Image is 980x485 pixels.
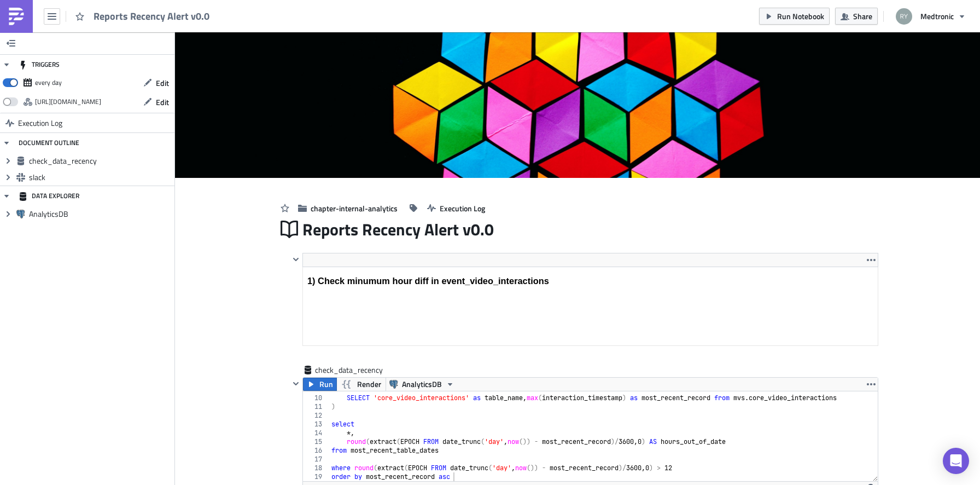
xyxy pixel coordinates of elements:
[303,378,337,391] button: Run
[315,365,384,376] span: check_data_recency
[303,429,329,437] div: 14
[311,203,398,214] span: chapter-internal-analytics
[138,94,174,111] button: Edit
[4,4,570,13] body: Rich Text Area. Press ALT-0 for help.
[777,10,824,22] span: Run Notebook
[853,10,872,22] span: Share
[29,209,172,219] span: AnalyticsDB
[19,55,60,74] div: TRIGGERS
[4,16,393,25] em: This is greater than our tolerance threshold of 12 hours and reports have been disabled until our...
[4,4,547,13] p: 🚨 Data out of date: Reports have been disabled 🚨
[889,4,972,28] button: Medtronic
[29,156,172,166] span: check_data_recency
[4,4,570,13] p: {% endif %}
[303,437,329,446] div: 15
[4,9,570,19] body: Rich Text Area. Press ALT-0 for help.
[303,455,329,464] div: 17
[289,377,302,390] button: Hide content
[336,378,386,391] button: Render
[156,96,169,108] span: Edit
[4,4,570,13] p: {% if check_data_[DOMAIN_NAME][0].min_abs_hours_diff > 12 %}
[4,9,570,19] h3: 2) If diff is greater than 12 hours, reports will pause, alerts to be sent to internal analytics.
[303,267,878,345] iframe: Rich Text Area
[303,420,329,429] div: 13
[303,472,329,481] div: 19
[759,8,830,25] button: Run Notebook
[29,172,172,182] span: slack
[8,8,25,25] img: PushMetrics
[357,378,381,391] span: Render
[94,10,211,22] span: Reports Recency Alert v0.0
[303,411,329,420] div: 12
[18,113,62,133] span: Execution Log
[319,378,333,391] span: Run
[4,4,547,25] body: Rich Text Area. Press ALT-0 for help.
[302,219,495,240] span: Reports Recency Alert v0.0
[920,10,954,22] span: Medtronic
[303,446,329,455] div: 16
[422,200,491,217] button: Execution Log
[35,94,101,110] div: https://pushmetrics.io/api/v1/report/1Eoqd75lNe/webhook?token=28cb36a046464baaaea2e33b525889e2
[35,74,62,91] div: every day
[386,378,458,391] button: AnalyticsDB
[402,378,442,391] span: AnalyticsDB
[19,186,79,206] div: DATA EXPLORER
[835,8,878,25] button: Share
[303,402,329,411] div: 11
[293,200,403,217] button: chapter-internal-analytics
[19,133,79,153] div: DOCUMENT OUTLINE
[895,7,913,26] img: Avatar
[175,32,980,178] img: Cover Image
[303,464,329,472] div: 18
[943,448,969,474] div: Open Intercom Messenger
[138,74,174,91] button: Edit
[303,394,329,402] div: 10
[156,77,169,89] span: Edit
[289,253,302,266] button: Hide content
[440,203,485,214] span: Execution Log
